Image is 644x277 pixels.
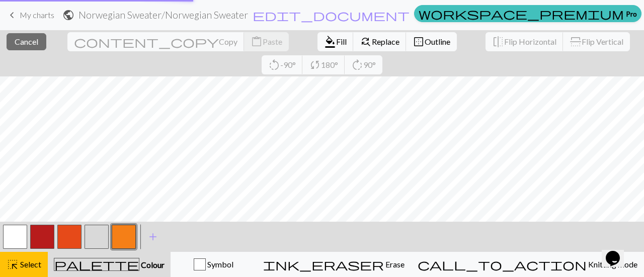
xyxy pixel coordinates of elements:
[351,58,363,72] span: rotate_right
[345,55,382,74] button: 90°
[321,60,338,69] span: 180°
[336,37,347,46] span: Fill
[353,32,407,51] button: Replace
[486,32,563,51] button: Flip Horizontal
[406,32,457,51] button: Outline
[257,252,411,277] button: Erase
[425,37,450,46] span: Outline
[504,37,556,46] span: Flip Horizontal
[411,252,644,277] button: Knitting mode
[280,60,296,69] span: -90°
[317,32,354,51] button: Fill
[6,8,18,22] span: keyboard_arrow_left
[360,35,372,49] span: find_replace
[414,5,641,22] a: Pro
[6,7,54,24] a: My charts
[492,35,504,49] span: flip
[419,7,624,21] span: workspace_premium
[268,58,280,72] span: rotate_left
[372,37,399,46] span: Replace
[20,10,54,20] span: My charts
[206,259,233,269] span: Symbol
[384,259,405,269] span: Erase
[418,257,587,271] span: call_to_action
[74,35,219,49] span: content_copy
[363,60,376,69] span: 90°
[147,230,159,244] span: add
[324,35,336,49] span: format_color_fill
[309,58,321,72] span: sync
[582,37,623,46] span: Flip Vertical
[139,260,165,269] span: Colour
[7,257,19,271] span: highlight_alt
[19,259,41,269] span: Select
[262,55,303,74] button: -90°
[563,32,630,51] button: Flip Vertical
[67,32,245,51] button: Copy
[54,257,139,271] span: palette
[413,35,425,49] span: border_outer
[587,259,637,269] span: Knitting mode
[569,36,583,48] span: flip
[602,237,634,267] iframe: chat widget
[48,252,171,277] button: Colour
[15,37,38,46] span: Cancel
[219,37,237,46] span: Copy
[7,33,46,50] button: Cancel
[263,257,384,271] span: ink_eraser
[253,8,410,22] span: edit_document
[78,9,248,21] h2: Norwegian Sweater / Norwegian Sweater
[302,55,345,74] button: 180°
[171,252,257,277] button: Symbol
[62,8,74,22] span: public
